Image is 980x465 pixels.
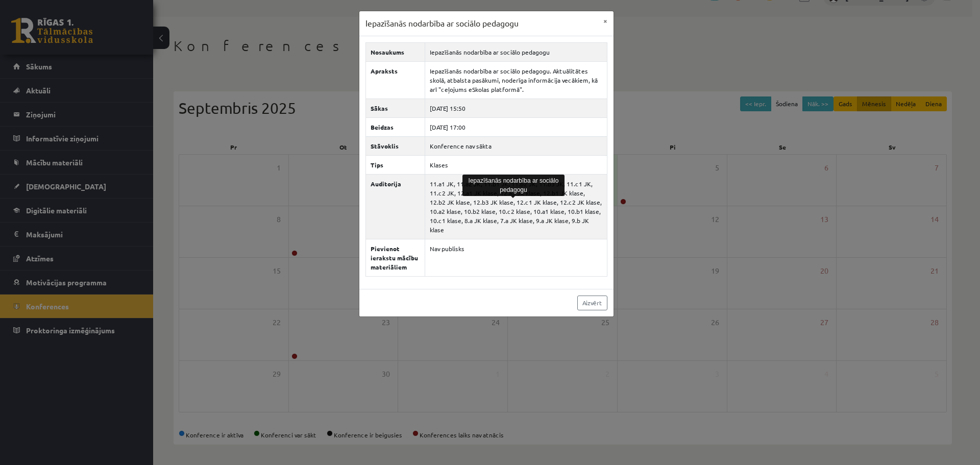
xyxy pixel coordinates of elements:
td: Nav publisks [425,239,607,276]
td: Iepazīšanās nodarbība ar sociālo pedagogu. Aktuālitātes skolā, atbalsta pasākumi, noderīga inform... [425,61,607,99]
td: 11.a1 JK, 11.a2 JK, 11.b1 JK, 11.b2 JK, 11.b3 JK, 11.c1 JK, 11.c2 JK, 12.a1 JK klase, 12.a2 JK kl... [425,174,607,239]
h3: Iepazīšanās nodarbība ar sociālo pedagogu [365,17,519,30]
th: Apraksts [365,61,425,99]
button: × [597,11,614,31]
th: Stāvoklis [365,136,425,155]
a: Aizvērt [577,296,607,310]
th: Nosaukums [365,42,425,61]
td: [DATE] 17:00 [425,117,607,136]
td: Iepazīšanās nodarbība ar sociālo pedagogu [425,42,607,61]
td: [DATE] 15:50 [425,99,607,117]
div: Iepazīšanās nodarbība ar sociālo pedagogu [462,175,565,196]
th: Auditorija [365,174,425,239]
td: Klases [425,155,607,174]
td: Konference nav sākta [425,136,607,155]
th: Beidzas [365,117,425,136]
th: Tips [365,155,425,174]
th: Sākas [365,99,425,117]
th: Pievienot ierakstu mācību materiāliem [365,239,425,276]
